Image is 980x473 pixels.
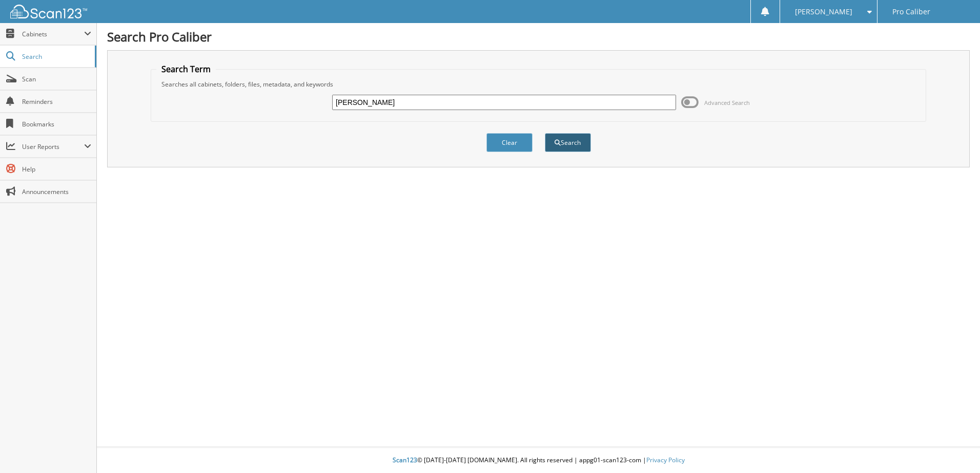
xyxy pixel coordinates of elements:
img: scan123-logo-white.svg [10,5,87,18]
span: Pro Caliber [892,9,930,15]
h1: Search Pro Caliber [107,28,970,45]
span: Bookmarks [22,120,91,128]
iframe: Chat Widget [929,424,980,473]
span: Cabinets [22,30,84,38]
button: Search [545,133,591,152]
a: Privacy Policy [646,456,685,464]
button: Clear [486,133,533,152]
span: Scan [22,75,91,83]
span: Reminders [22,97,91,106]
span: Help [22,165,91,174]
span: Search [22,52,90,61]
span: Announcements [22,187,91,196]
span: Advanced Search [704,99,750,106]
span: Scan123 [393,456,417,464]
div: Searches all cabinets, folders, files, metadata, and keywords [156,80,921,89]
span: User Reports [22,142,84,151]
div: © [DATE]-[DATE] [DOMAIN_NAME]. All rights reserved | appg01-scan123-com | [97,448,980,473]
span: [PERSON_NAME] [795,9,852,15]
legend: Search Term [156,63,216,75]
